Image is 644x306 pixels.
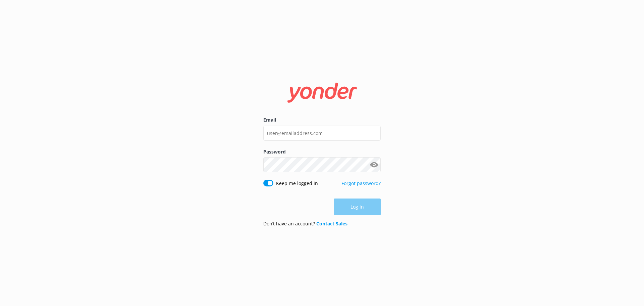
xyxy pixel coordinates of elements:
[276,180,318,187] label: Keep me logged in
[341,180,381,186] a: Forgot password?
[263,126,381,141] input: user@emailaddress.com
[263,148,381,156] label: Password
[316,220,347,227] a: Contact Sales
[367,158,381,172] button: Show password
[263,220,347,227] p: Don’t have an account?
[263,116,381,124] label: Email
